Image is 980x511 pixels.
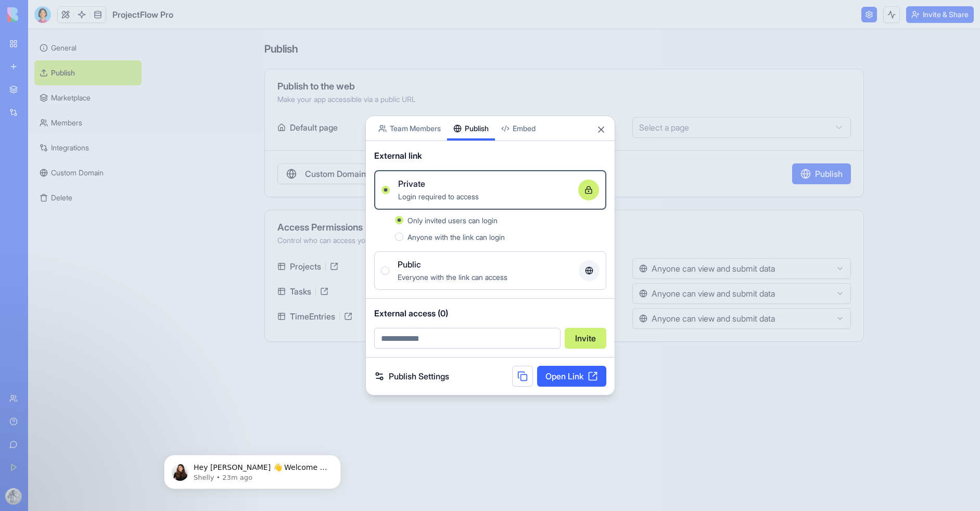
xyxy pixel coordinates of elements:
[537,366,606,387] a: Open Link
[398,258,421,271] span: Public
[148,433,357,506] iframe: Intercom notifications message
[398,177,425,190] span: Private
[374,370,449,382] a: Publish Settings
[398,273,507,282] span: Everyone with the link can access
[408,216,498,225] span: Only invited users can login
[408,233,505,241] span: Anyone with the link can login
[565,328,606,349] button: Invite
[395,216,403,224] button: Only invited users can login
[395,233,403,241] button: Anyone with the link can login
[398,192,479,201] span: Login required to access
[374,149,422,162] span: External link
[381,186,390,194] button: PrivateLogin required to access
[381,266,389,275] button: PublicEveryone with the link can access
[447,116,495,140] button: Publish
[374,307,606,320] span: External access (0)
[372,116,447,140] button: Team Members
[495,116,542,140] button: Embed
